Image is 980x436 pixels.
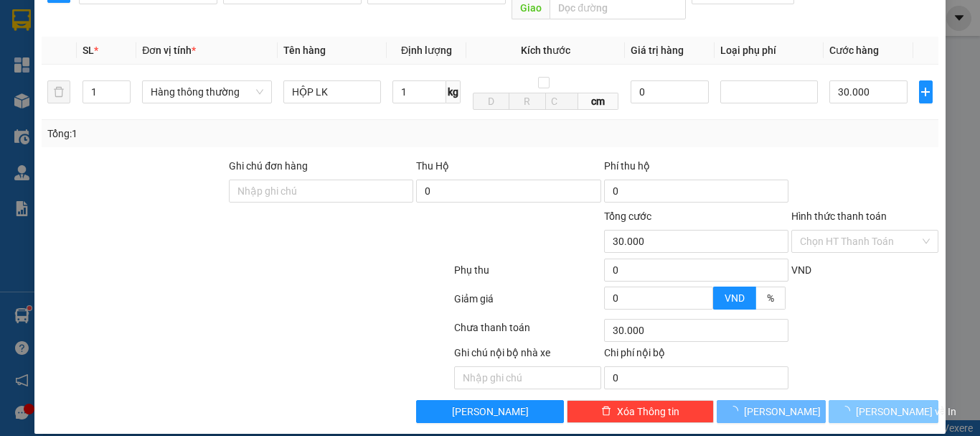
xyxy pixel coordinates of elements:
div: Phí thu hộ [604,158,788,180]
span: Định lượng [401,45,452,56]
span: plus [920,86,932,98]
button: [PERSON_NAME] và In [829,400,938,423]
span: VND [791,264,811,276]
span: [PERSON_NAME] [452,404,529,419]
span: Tổng cước [604,210,651,222]
span: Giá trị hàng [631,45,684,56]
span: Thu Hộ [416,160,449,172]
span: loading [728,406,744,416]
input: R [509,93,545,110]
label: Ghi chú đơn hàng [229,160,308,172]
strong: CÔNG TY TNHH VĨNH QUANG [100,24,295,40]
img: logo [13,22,80,90]
div: Chưa thanh toán [453,320,603,345]
div: Tổng: 1 [47,126,380,142]
span: Kích thước [521,45,570,56]
div: Ghi chú nội bộ nhà xe [454,345,601,366]
span: [PERSON_NAME] [744,404,821,419]
span: delete [601,406,611,417]
span: Đơn vị tính [142,45,196,56]
span: Xóa Thông tin [617,404,679,419]
span: loading [840,406,856,416]
span: Tên hàng [283,45,326,56]
span: SL [83,45,94,56]
button: [PERSON_NAME] [416,400,563,423]
button: delete [47,80,70,103]
span: Website [133,76,167,87]
span: VND [725,292,745,304]
strong: PHIẾU GỬI HÀNG [139,42,255,57]
span: [PERSON_NAME] và In [856,404,956,419]
button: deleteXóa Thông tin [567,400,714,423]
input: Nhập ghi chú [454,366,601,389]
strong: : [DOMAIN_NAME] [133,74,260,88]
span: Hàng thông thường [151,81,263,103]
button: plus [919,80,933,103]
span: cm [578,93,619,110]
button: [PERSON_NAME] [717,400,826,423]
strong: Hotline : 0889 23 23 23 [151,60,244,71]
input: Ghi chú đơn hàng [229,180,413,203]
th: Loại phụ phí [715,37,824,65]
span: kg [446,80,461,103]
div: Phụ thu [453,262,603,287]
input: VD: Bàn, Ghế [283,80,381,103]
input: C [545,93,578,110]
div: Giảm giá [453,291,603,316]
input: 0 [631,80,709,103]
label: Hình thức thanh toán [791,210,887,222]
span: % [767,292,774,304]
span: Cước hàng [829,45,879,56]
input: D [473,93,509,110]
div: Chi phí nội bộ [604,345,788,366]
